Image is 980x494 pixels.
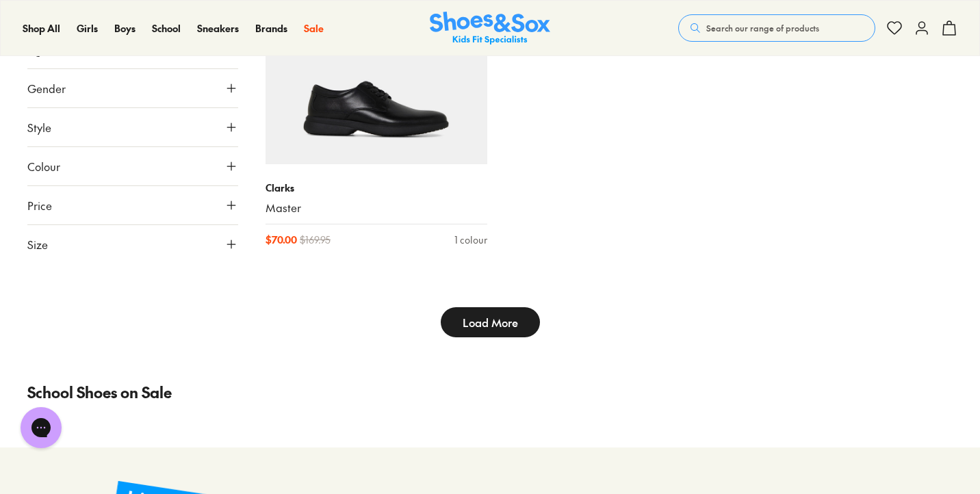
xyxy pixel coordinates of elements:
[430,12,550,45] img: SNS_Logo_Responsive.svg
[152,21,181,35] span: School
[23,21,60,36] a: Shop All
[27,80,66,96] span: Gender
[114,21,136,36] a: Boys
[27,236,48,252] span: Size
[14,402,68,453] iframe: Gorgias live chat messenger
[255,21,287,35] span: Brands
[300,233,331,247] span: $ 169.95
[197,21,239,36] a: Sneakers
[27,147,238,185] button: Colour
[266,181,487,195] p: Clarks
[27,108,238,146] button: Style
[77,21,98,36] a: Girls
[678,14,875,42] button: Search our range of products
[304,21,324,35] span: Sale
[266,233,297,247] span: $ 70.00
[114,21,136,35] span: Boys
[304,21,324,36] a: Sale
[706,22,819,34] span: Search our range of products
[430,12,550,45] a: Shoes & Sox
[27,158,60,174] span: Colour
[27,197,52,213] span: Price
[27,381,953,404] p: School Shoes on Sale
[266,200,487,216] a: Master
[197,21,239,35] span: Sneakers
[441,307,540,337] button: Load More
[27,119,51,135] span: Style
[27,69,238,107] button: Gender
[463,314,518,330] span: Load More
[454,233,487,247] div: 1 colour
[255,21,287,36] a: Brands
[27,225,238,263] button: Size
[27,186,238,224] button: Price
[77,21,98,35] span: Girls
[23,21,60,35] span: Shop All
[152,21,181,36] a: School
